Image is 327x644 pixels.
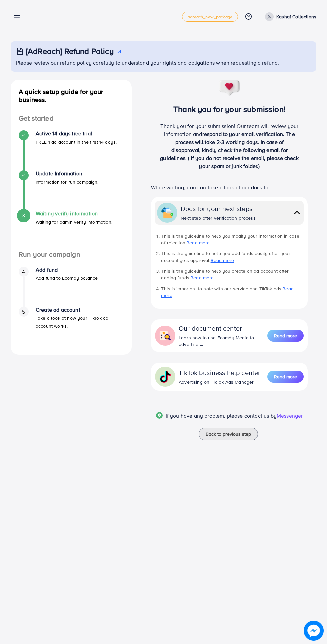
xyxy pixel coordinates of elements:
[159,330,171,342] img: collapse
[166,412,277,419] span: If you have any problem, please contact us by
[188,15,232,19] span: adreach_new_package
[22,268,25,276] span: 4
[277,412,303,419] span: Messenger
[182,12,238,22] a: adreach_new_package
[160,130,298,170] span: respond to your email verification. The process will take 2-3 working days. In case of disapprova...
[11,267,132,307] li: Add fund
[262,12,316,21] a: Kashaf Collections
[267,370,304,383] a: Read more
[159,371,171,383] img: collapse
[22,308,25,316] span: 5
[181,215,256,221] div: Next step after verification process
[16,59,312,67] p: Please review our refund policy carefully to understand your rights and obligations when requesti...
[190,274,214,281] a: Read more
[36,210,112,217] h4: Waiting verify information
[276,13,316,21] p: Kashaf Collections
[36,138,117,146] p: FREE 1 ad account in the first 14 days.
[274,332,297,339] span: Read more
[36,307,124,313] h4: Create ad account
[156,412,163,419] img: Popup guide
[181,204,256,213] div: Docs for your next steps
[186,239,210,246] a: Read more
[161,268,304,281] li: This is the guideline to help you create an ad account after adding funds.
[179,323,267,333] div: Our document center
[11,130,132,170] li: Active 14 days free trial
[11,210,132,250] li: Waiting verify information
[161,250,304,264] li: This is the guideline to help you add funds easily after your account gets approval.
[151,183,308,191] p: While waiting, you can take a look at our docs for:
[219,80,241,96] img: success
[142,104,316,114] h3: Thank you for your submission!
[267,330,304,342] button: Read more
[36,178,99,186] p: Information for run campaign.
[11,250,132,259] h4: Run your campaign
[36,267,98,273] h4: Add fund
[274,373,297,380] span: Read more
[161,285,294,299] a: Read more
[211,257,234,264] a: Read more
[36,274,98,282] p: Add fund to Ecomdy balance
[36,314,124,330] p: Take a look at how your TikTok ad account works.
[267,371,304,383] button: Read more
[304,621,324,641] img: image
[36,218,112,226] p: Waiting for admin verify information.
[36,130,117,137] h4: Active 14 days free trial
[199,428,258,440] button: Back to previous step
[292,208,302,217] img: collapse
[161,207,173,219] img: collapse
[267,329,304,342] a: Read more
[179,334,267,348] div: Learn how to use Ecomdy Media to advertise ...
[206,431,251,437] span: Back to previous step
[161,285,304,299] li: This is important to note with our service and TikTok ads.
[22,212,25,219] span: 3
[161,233,304,246] li: This is the guideline to help you modify your information in case of rejection.
[26,46,114,56] h3: [AdReach] Refund Policy
[36,170,99,177] h4: Update Information
[11,307,132,347] li: Create ad account
[160,122,299,170] p: Thank you for your submission! Our team will review your information and
[11,88,132,104] h4: A quick setup guide for your business.
[179,368,260,377] div: TikTok business help center
[11,114,132,123] h4: Get started
[179,379,260,385] div: Advertising on TikTok Ads Manager
[11,170,132,210] li: Update Information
